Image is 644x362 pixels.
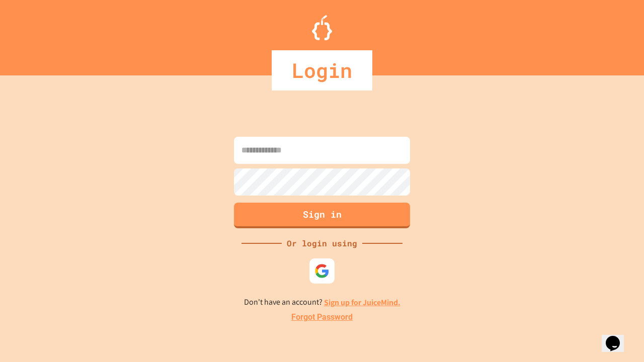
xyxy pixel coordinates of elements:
[272,50,372,90] div: Login
[602,322,634,352] iframe: chat widget
[291,311,353,323] a: Forgot Password
[234,203,410,228] button: Sign in
[282,237,362,249] div: Or login using
[560,278,634,321] iframe: chat widget
[314,263,330,279] img: google-icon.svg
[324,297,400,308] a: Sign up for JuiceMind.
[244,296,400,309] p: Don't have an account?
[312,15,332,40] img: Logo.svg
